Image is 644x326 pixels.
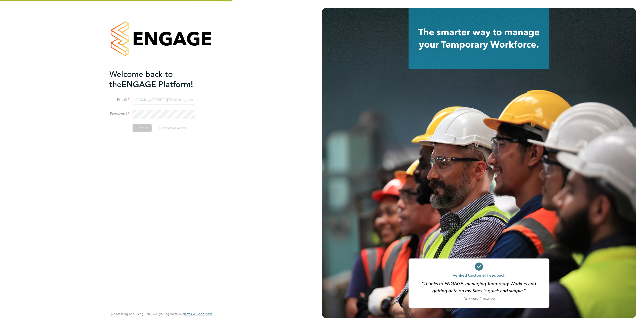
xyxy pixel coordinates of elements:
[133,96,195,105] input: Enter your work email...
[184,312,213,316] span: Terms & Conditions
[109,312,213,316] span: By accessing and using ENGAGE you agree to our
[109,69,173,89] span: Welcome back to the
[184,312,213,316] a: Terms & Conditions
[109,69,208,90] h2: ENGAGE Platform!
[109,97,130,103] label: Email
[133,124,152,132] button: Sign In
[109,111,130,117] label: Password
[155,124,190,132] button: Forgot Password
